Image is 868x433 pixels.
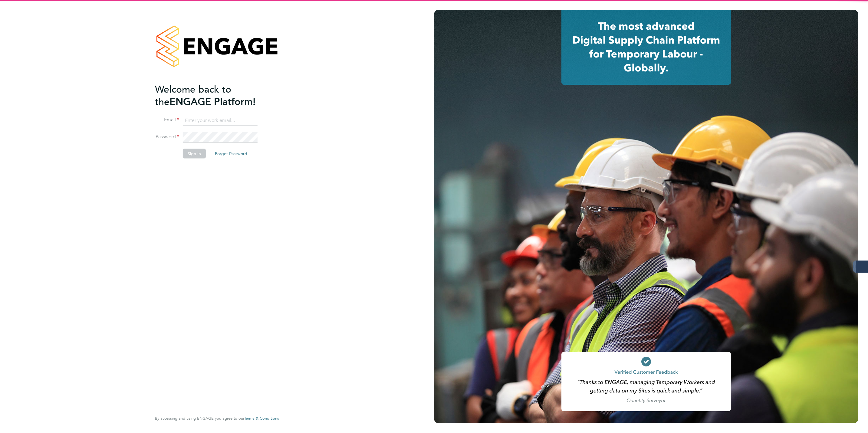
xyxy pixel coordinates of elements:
button: Forgot Password [210,149,252,159]
label: Email [155,117,179,123]
a: Terms & Conditions [244,416,279,421]
button: Sign In [183,149,206,159]
h2: ENGAGE Platform! [155,83,273,108]
span: Welcome back to the [155,83,231,107]
span: By accessing and using ENGAGE you agree to our [155,416,279,421]
label: Password [155,134,179,140]
input: Enter your work email... [183,115,258,126]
